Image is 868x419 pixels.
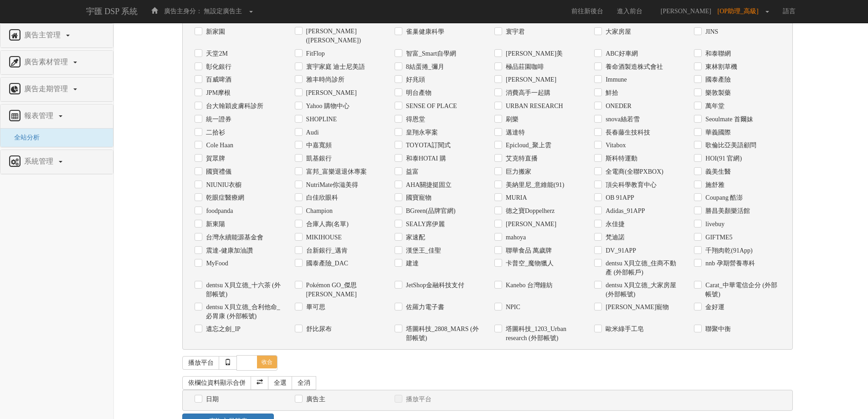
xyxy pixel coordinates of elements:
[22,31,65,39] span: 廣告主管理
[703,207,750,216] label: 勝昌美顏樂活館
[204,62,231,72] label: 彰化銀行
[703,181,724,190] label: 施舒雅
[268,376,293,390] a: 全選
[603,181,657,190] label: 頂尖科學教育中心
[304,207,333,216] label: Champion
[503,259,554,268] label: 卡普空_魔物獵人
[204,281,281,299] label: dentsu X貝立德_十六茶 (外部帳號)
[404,220,445,229] label: SEALY席伊麗
[603,128,650,137] label: 長春藤生技科技
[703,303,724,312] label: 金好運
[503,246,552,255] label: 聯華食品 萬歲牌
[304,154,332,163] label: 凱基銀行
[404,115,425,124] label: 得恩堂
[603,102,632,111] label: ONEDER
[204,88,231,98] label: JPM摩根
[603,281,680,299] label: dentsu X貝立德_大家房屋 (外部帳號)
[204,102,263,111] label: 台大翰穎皮膚科診所
[304,233,342,242] label: MIKIHOUSE
[304,115,337,124] label: SHOPLINE
[603,207,645,216] label: Adidas_91APP
[304,88,357,98] label: [PERSON_NAME]
[603,88,618,98] label: 鮮拾
[204,220,225,229] label: 新東陽
[404,181,452,190] label: AHA關捷挺固立
[7,155,106,169] a: 系統管理
[703,27,718,36] label: JINS
[603,259,680,277] label: dentsu X貝立德_住商不動產 (外部帳戶)
[404,281,464,290] label: JetShop金融科技支付
[703,102,724,111] label: 萬年堂
[603,246,636,255] label: DV_91APP
[503,102,563,111] label: URBAN RESEARCH
[204,115,231,124] label: 統一證券
[404,102,457,111] label: SENSE ОF PLACE
[404,75,425,84] label: 好兆頭
[503,75,556,84] label: [PERSON_NAME]
[304,141,332,150] label: 中嘉寬頻
[603,141,626,150] label: Vitabox
[404,303,444,312] label: 佐羅力電子書
[603,49,638,58] label: ABC好車網
[603,233,625,242] label: 梵迪諾
[703,154,742,163] label: HOI(91 官網)
[404,88,431,98] label: 明台產物
[164,8,202,15] span: 廣告主身分：
[404,49,456,58] label: 智富_Smart自學網
[703,141,756,150] label: 歌倫比亞美語顧問
[603,154,637,163] label: 斯科特運動
[257,356,277,368] span: 收合
[503,281,553,290] label: Kanebo 台灣鐘紡
[703,259,755,268] label: nnb 孕期營養專科
[204,395,219,404] label: 日期
[292,376,316,390] a: 全消
[503,167,531,176] label: 巨力搬家
[404,233,425,242] label: 家速配
[204,75,231,84] label: 百威啤酒
[304,303,325,312] label: 畢可思
[404,154,446,163] label: 和泰HOTAI 購
[603,220,625,229] label: 永佳捷
[703,115,753,124] label: Seoulmate 首爾妹
[703,88,731,98] label: 樂敦製藥
[404,167,419,176] label: 益富
[703,281,780,299] label: Carat_中華電信企分 (外部帳號)
[703,220,724,229] label: livebuy
[204,193,244,202] label: 乾眼症醫療網
[304,75,344,84] label: 雅丰時尚診所
[204,154,225,163] label: 賀眾牌
[503,193,527,202] label: MURIA
[703,233,732,242] label: GIFTME5
[404,141,451,150] label: TOYOTA訂閱式
[404,259,419,268] label: 建達
[718,8,763,15] span: [OP助理_高級]
[7,55,106,70] a: 廣告素材管理
[404,62,444,72] label: 8結蛋捲_彌月
[304,193,338,202] label: 白佳欣眼科
[503,220,556,229] label: [PERSON_NAME]
[204,141,233,150] label: Cole Haan
[503,128,525,137] label: 邁達特
[603,62,663,72] label: 養命酒製造株式會社
[304,246,348,255] label: 台新銀行_邁肯
[404,193,431,202] label: 國寶寵物
[404,207,456,216] label: BGreen(品牌官網)
[603,167,663,176] label: 全電商(全聯PXBOX)
[703,193,743,202] label: Coupang 酷澎
[503,115,519,124] label: 刷樂
[304,181,358,190] label: NutriMate你滋美得
[404,325,481,343] label: 塔圖科技_2808_MARS (外部帳號)
[7,28,106,43] a: 廣告主管理
[503,49,563,58] label: [PERSON_NAME]美
[204,27,225,36] label: 新家園
[503,27,525,36] label: 寰宇君
[304,128,319,137] label: Audi
[7,109,106,124] a: 報表管理
[703,325,731,334] label: 聯聚中衡
[703,49,731,58] label: 和泰聯網
[304,27,381,45] label: [PERSON_NAME]([PERSON_NAME])
[304,325,332,334] label: 舒比尿布
[703,246,752,255] label: 千翔肉乾(91App)
[304,220,349,229] label: 合庫人壽(名單)
[603,75,627,84] label: Immune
